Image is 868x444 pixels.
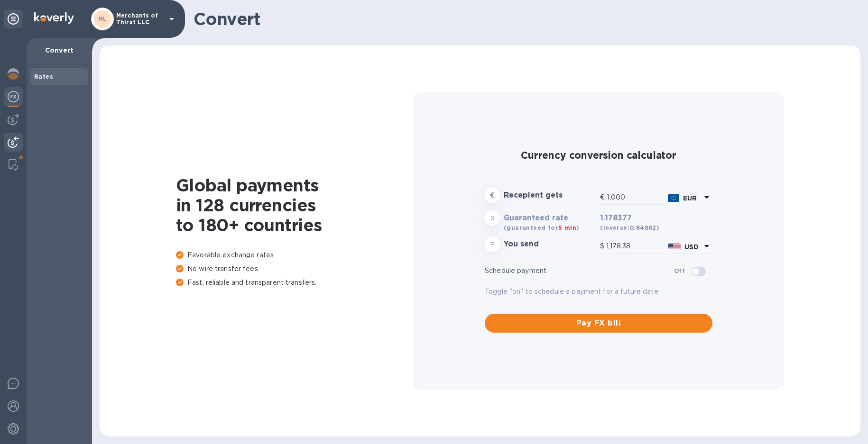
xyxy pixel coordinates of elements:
h3: 1.178377 [600,214,712,223]
h1: Convert [194,9,853,29]
input: Amount [606,239,664,254]
p: Merchants of Thirst LLC [116,12,164,26]
p: Fast, reliable and transparent transfers. [176,278,413,288]
span: Pay FX bill [492,317,705,329]
b: EUR [683,194,697,202]
p: Schedule payment [485,266,674,276]
h3: Recepient gets [504,191,596,200]
b: (guaranteed for ) [504,224,579,231]
h1: Global payments in 128 currencies to 180+ countries [176,175,413,235]
span: 5 min [558,224,576,231]
h2: Currency conversion calculator [485,149,712,161]
img: Logo [34,12,74,24]
div: = [485,236,500,252]
div: x [485,210,500,226]
b: (inverse: 0.84862 ) [600,224,659,231]
p: Favorable exchange rates. [176,250,413,260]
b: Rates [34,73,53,80]
div: $ [600,239,606,254]
b: Off [674,267,685,274]
b: ML [98,15,107,22]
h3: You send [504,240,596,249]
p: Toggle "on" to schedule a payment for a future date. [485,287,712,297]
button: Pay FX bill [485,314,712,333]
strong: € [490,191,495,199]
img: USD [668,244,681,250]
p: No wire transfer fees. [176,264,413,274]
div: Unpin categories [4,9,23,28]
b: USD [684,243,699,251]
img: Foreign exchange [8,91,19,102]
input: Amount [607,190,664,205]
p: Convert [34,45,84,55]
div: € [600,190,607,205]
h3: Guaranteed rate [504,214,596,223]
